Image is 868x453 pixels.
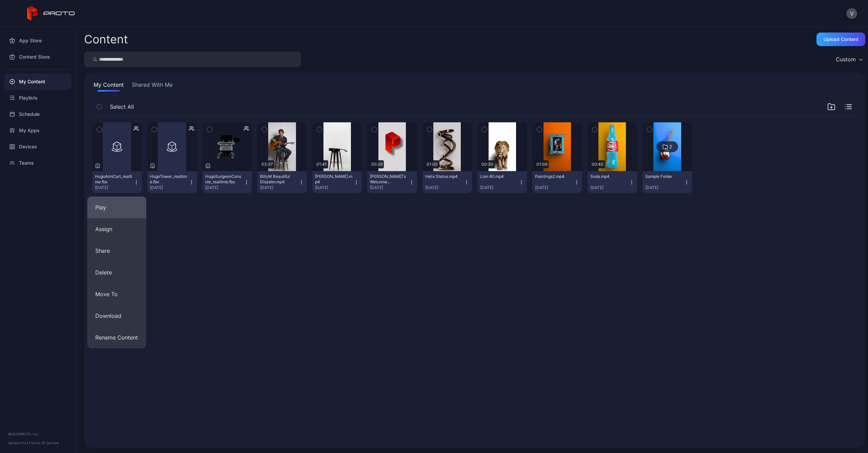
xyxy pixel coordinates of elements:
span: Select All [110,103,134,111]
button: Move To [87,283,146,305]
a: Schedule [4,106,72,122]
button: Lion 60.mp4[DATE] [477,171,527,193]
div: Upload Content [824,37,859,42]
a: My Apps [4,122,72,139]
div: [DATE] [150,185,189,190]
a: Teams [4,155,72,171]
button: Delete [87,262,146,283]
div: © 2025 PROTO, Inc. [8,431,67,437]
button: Shared With Me [131,81,174,91]
div: Content [84,34,128,45]
div: Paintings2.mp4 [535,174,572,179]
div: [DATE] [205,185,244,190]
button: Helix Statue.mp4[DATE] [422,171,472,193]
a: Devices [4,139,72,155]
a: Terms Of Service [31,441,59,445]
button: HugoTower_realtime.fbx[DATE] [147,171,197,193]
div: 2 [669,144,672,150]
button: [PERSON_NAME]'s Welcome Video.mp4[DATE] [367,171,417,193]
a: Playlists [4,90,72,106]
div: [DATE] [645,185,684,190]
button: Assign [87,218,146,240]
div: [DATE] [535,185,574,190]
div: [DATE] [480,185,519,190]
button: HugoArmCart_realtime.fbx[DATE] [92,171,142,193]
div: [DATE] [315,185,354,190]
div: Lion 60.mp4 [480,174,517,179]
div: BillyM Silhouette.mp4 [315,174,352,185]
div: HugoArmCart_realtime.fbx [95,174,132,185]
a: App Store [4,33,72,49]
div: [DATE] [370,185,409,190]
div: HugoSurgeonConsole_realtime.fbx [205,174,242,185]
div: [DATE] [590,185,629,190]
div: David's Welcome Video.mp4 [370,174,407,185]
div: [DATE] [95,185,134,190]
button: Custom [832,52,865,67]
div: Helix Statue.mp4 [425,174,462,179]
button: Play [87,197,146,218]
button: [PERSON_NAME].mp4[DATE] [312,171,362,193]
div: [DATE] [425,185,464,190]
div: [DATE] [260,185,299,190]
button: BillyM Beautiful Disaster.mp4[DATE] [257,171,307,193]
div: Sample Folder [645,174,683,179]
button: Sample Folder[DATE] [643,171,692,193]
button: Paintings2.mp4[DATE] [532,171,582,193]
button: Share [87,240,146,262]
button: Soda.mp4[DATE] [588,171,637,193]
button: Rename Content [87,327,146,348]
button: V [846,8,857,19]
div: HugoTower_realtime.fbx [150,174,187,185]
a: My Content [4,74,72,90]
div: BillyM Beautiful Disaster.mp4 [260,174,297,185]
button: Upload Content [816,33,865,46]
div: Soda.mp4 [590,174,628,179]
a: Content Store [4,49,72,65]
span: Version 1.13.1 • [8,441,31,445]
button: Download [87,305,146,327]
button: HugoSurgeonConsole_realtime.fbx[DATE] [202,171,252,193]
button: My Content [92,81,125,91]
div: Custom [836,56,856,63]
